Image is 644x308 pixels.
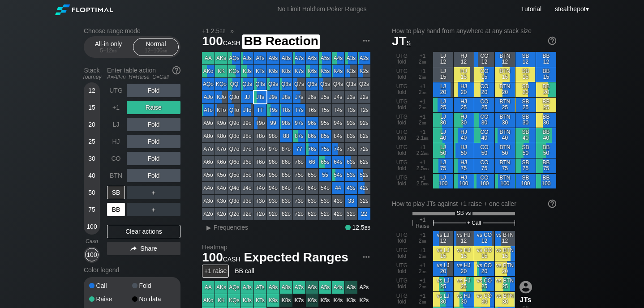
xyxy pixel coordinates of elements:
[306,78,318,90] div: Q6s
[412,143,433,158] div: +1 2.2
[474,174,494,188] div: CO 100
[361,36,371,46] img: ellipsis.fd386fe8.svg
[454,52,474,67] div: HJ 12
[226,27,239,34] span: »
[515,113,536,128] div: SB 30
[202,156,215,168] div: A6o
[215,169,228,181] div: K5o
[267,169,279,181] div: 95o
[306,182,318,194] div: 64o
[521,5,541,13] a: Tutorial
[55,4,112,15] img: Floptimal logo
[254,195,266,207] div: T3o
[424,150,429,156] span: bb
[228,117,240,129] div: Q9o
[345,117,357,129] div: 93s
[241,143,253,155] div: J7o
[241,104,253,116] div: JTo
[293,91,305,103] div: J7s
[319,65,331,77] div: K5s
[433,67,453,82] div: LJ 15
[306,104,318,116] div: T6s
[202,65,215,77] div: AKo
[254,130,266,142] div: T8o
[202,52,215,64] div: AA
[215,130,228,142] div: K8o
[392,27,556,34] h2: How to play hand from anywhere at any stack size
[358,78,370,90] div: Q2s
[412,158,433,173] div: +1 2.5
[495,158,515,173] div: BTN 75
[80,63,103,84] div: Stack
[433,143,453,158] div: LJ 50
[241,117,253,129] div: J9o
[495,143,515,158] div: BTN 50
[127,118,180,131] div: Fold
[433,98,453,112] div: LJ 25
[424,180,429,187] span: bb
[280,156,292,168] div: 86o
[433,52,453,67] div: LJ 12
[392,174,412,188] div: UTG fold
[293,78,305,90] div: Q7s
[228,182,240,194] div: Q4o
[358,156,370,168] div: 62s
[319,169,331,181] div: 55
[392,67,412,82] div: UTG fold
[412,128,433,143] div: +1 2.1
[88,38,129,56] div: All-in only
[127,186,180,199] div: ＋
[474,158,494,173] div: CO 75
[130,246,137,251] img: share.864f2f62.svg
[85,135,99,148] div: 25
[85,152,99,165] div: 30
[264,5,380,15] div: No Limit Hold’em Poker Ranges
[422,74,427,80] span: bb
[433,113,453,128] div: LJ 30
[228,195,240,207] div: Q3o
[228,143,240,155] div: Q7o
[319,52,331,64] div: A5s
[515,67,536,82] div: SB 15
[267,52,279,64] div: A9s
[412,98,433,112] div: +1 2
[553,4,590,14] div: ▾
[80,74,103,80] div: Tourney
[319,78,331,90] div: Q5s
[412,67,433,82] div: +1 2
[84,27,180,34] h2: Choose range mode
[319,130,331,142] div: 85s
[241,52,253,64] div: AJs
[345,195,357,207] div: 33
[242,34,319,49] span: BB Reaction
[228,65,240,77] div: KQs
[293,117,305,129] div: 97s
[474,52,494,67] div: CO 12
[345,143,357,155] div: 73s
[202,182,215,194] div: A4o
[267,91,279,103] div: J9s
[345,104,357,116] div: T3s
[280,104,292,116] div: T8s
[228,169,240,181] div: Q5o
[241,182,253,194] div: J4o
[536,128,556,143] div: BB 40
[332,195,344,207] div: 43o
[267,117,279,129] div: 99
[495,174,515,188] div: BTN 100
[358,130,370,142] div: 82s
[293,143,305,155] div: 77
[90,47,127,54] div: 5 – 12
[358,143,370,155] div: 72s
[474,67,494,82] div: CO 15
[515,174,536,188] div: SB 100
[215,195,228,207] div: K3o
[293,169,305,181] div: 75o
[392,34,411,48] span: JT
[474,82,494,97] div: CO 20
[361,252,371,262] img: ellipsis.fd386fe8.svg
[536,82,556,97] div: BB 20
[332,91,344,103] div: J4s
[345,52,357,64] div: A3s
[254,65,266,77] div: KTs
